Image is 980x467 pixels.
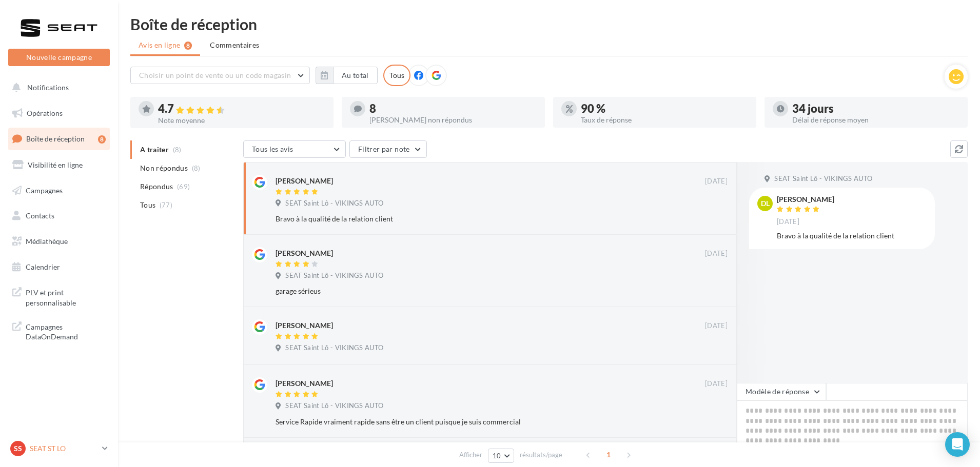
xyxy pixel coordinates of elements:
[177,182,190,191] span: (69)
[705,321,728,331] span: [DATE]
[252,145,293,153] span: Tous les avis
[210,40,259,50] span: Commentaires
[130,16,968,32] div: Boîte de réception
[6,316,112,346] a: Campagnes DataOnDemand
[383,65,410,86] div: Tous
[8,49,110,66] button: Nouvelle campagne
[158,103,325,115] div: 4.7
[158,117,325,124] div: Note moyenne
[316,67,378,84] button: Au total
[581,116,748,124] div: Taux de réponse
[6,256,112,278] a: Calendrier
[774,174,872,184] span: SEAT Saint Lô - VIKINGS AUTO
[600,446,617,463] span: 1
[14,443,22,454] span: SS
[737,383,826,400] button: Modèle de réponse
[369,103,537,114] div: 8
[276,417,661,427] div: Service Rapide vraiment rapide sans être un client puisque je suis commercial
[276,378,333,389] div: [PERSON_NAME]
[6,180,112,201] a: Campagnes
[6,281,112,312] a: PLV et print personnalisable
[276,320,333,331] div: [PERSON_NAME]
[459,450,482,460] span: Afficher
[6,205,112,227] a: Contacts
[26,211,54,220] span: Contacts
[26,237,68,246] span: Médiathèque
[276,214,661,224] div: Bravo à la qualité de la relation client
[705,249,728,258] span: [DATE]
[276,176,333,186] div: [PERSON_NAME]
[285,199,383,208] span: SEAT Saint Lô - VIKINGS AUTO
[140,181,173,192] span: Répondus
[520,450,562,460] span: résultats/page
[6,154,112,176] a: Visibilité en ligne
[6,231,112,252] a: Médiathèque
[777,196,834,203] div: [PERSON_NAME]
[8,439,110,458] a: SS SEAT ST LO
[26,186,63,194] span: Campagnes
[26,320,106,342] span: Campagnes DataOnDemand
[333,67,378,84] button: Au total
[705,379,728,389] span: [DATE]
[285,271,383,280] span: SEAT Saint Lô - VIKINGS AUTO
[6,128,112,150] a: Boîte de réception8
[6,77,108,98] button: Notifications
[276,248,333,258] div: [PERSON_NAME]
[777,217,799,227] span: [DATE]
[369,116,537,124] div: [PERSON_NAME] non répondus
[130,67,310,84] button: Choisir un point de vente ou un code magasin
[160,201,172,209] span: (77)
[276,286,661,296] div: garage sérieus
[488,449,514,463] button: 10
[285,401,383,411] span: SEAT Saint Lô - VIKINGS AUTO
[581,103,748,114] div: 90 %
[777,231,927,241] div: Bravo à la qualité de la relation client
[139,71,291,79] span: Choisir un point de vente ou un code magasin
[705,177,728,186] span: [DATE]
[28,160,83,169] span: Visibilité en ligne
[27,83,69,92] span: Notifications
[349,140,427,158] button: Filtrer par note
[26,262,60,271] span: Calendrier
[285,343,383,353] span: SEAT Saint Lô - VIKINGS AUTO
[792,103,959,114] div: 34 jours
[792,116,959,124] div: Délai de réponse moyen
[493,452,501,460] span: 10
[140,163,188,173] span: Non répondus
[192,164,201,172] span: (8)
[98,135,106,144] div: 8
[945,432,970,457] div: Open Intercom Messenger
[30,443,98,454] p: SEAT ST LO
[140,200,155,210] span: Tous
[26,134,85,143] span: Boîte de réception
[243,140,346,158] button: Tous les avis
[27,109,63,117] span: Opérations
[6,103,112,124] a: Opérations
[761,198,770,209] span: DL
[26,286,106,308] span: PLV et print personnalisable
